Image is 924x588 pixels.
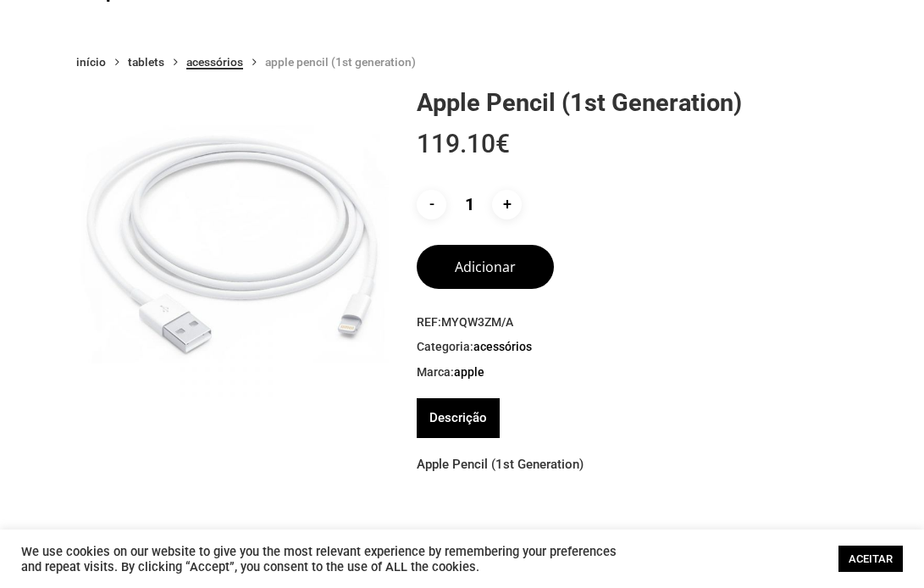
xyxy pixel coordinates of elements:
[417,314,848,331] span: REF:
[417,190,446,219] input: -
[441,315,513,329] span: MYQW3ZM/A
[838,546,903,572] a: ACEITAR
[21,544,639,574] div: We use cookies on our website to give you the most relevant experience by remembering your prefer...
[492,190,522,219] input: +
[417,451,848,478] p: Apple Pencil (1st Generation)
[429,398,487,438] a: Descrição
[454,364,484,380] a: Apple
[128,54,164,69] a: Tablets
[265,55,416,69] span: Apple Pencil (1st Generation)
[417,129,510,158] bdi: 119.10
[417,88,848,119] h1: Apple Pencil (1st Generation)
[186,54,243,69] a: Acessórios
[495,129,510,158] span: €
[76,88,389,401] img: Placeholder
[76,54,106,69] a: Início
[417,339,848,356] span: Categoria:
[417,364,848,381] span: Marca:
[450,190,489,219] input: Product quantity
[417,245,554,289] button: Adicionar
[473,339,532,354] a: Acessórios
